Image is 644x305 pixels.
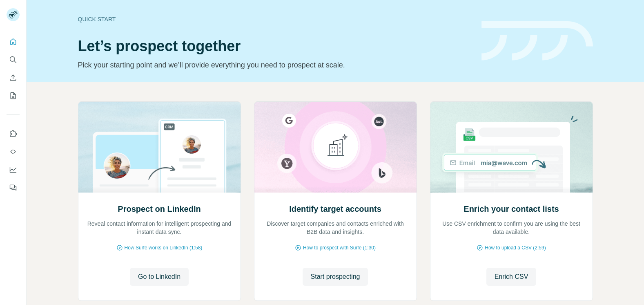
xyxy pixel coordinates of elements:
[138,272,180,282] span: Go to LinkedIn
[311,272,360,282] span: Start prospecting
[130,268,189,286] button: Go to LinkedIn
[7,144,20,159] button: Use Surfe API
[495,272,528,282] span: Enrich CSV
[485,244,546,251] span: How to upload a CSV (2:59)
[7,70,20,85] button: Enrich CSV
[7,126,20,141] button: Use Surfe on LinkedIn
[7,88,20,103] button: My lists
[430,102,593,193] img: Enrich your contact lists
[87,220,232,236] p: Reveal contact information for intelligent prospecting and instant data sync.
[254,102,417,193] img: Identify target accounts
[78,38,472,54] h1: Let’s prospect together
[303,244,376,251] span: How to prospect with Surfe (1:30)
[78,102,241,193] img: Prospect on LinkedIn
[303,268,368,286] button: Start prospecting
[125,244,203,251] span: How Surfe works on LinkedIn (1:58)
[289,203,381,215] h2: Identify target accounts
[439,220,584,236] p: Use CSV enrichment to confirm you are using the best data available.
[118,203,201,215] h2: Prospect on LinkedIn
[263,220,408,236] p: Discover target companies and contacts enriched with B2B data and insights.
[78,15,472,23] div: Quick start
[7,52,20,67] button: Search
[486,268,537,286] button: Enrich CSV
[78,59,472,71] p: Pick your starting point and we’ll provide everything you need to prospect at scale.
[7,162,20,177] button: Dashboard
[7,180,20,195] button: Feedback
[464,203,559,215] h2: Enrich your contact lists
[7,34,20,49] button: Quick start
[481,21,593,61] img: banner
